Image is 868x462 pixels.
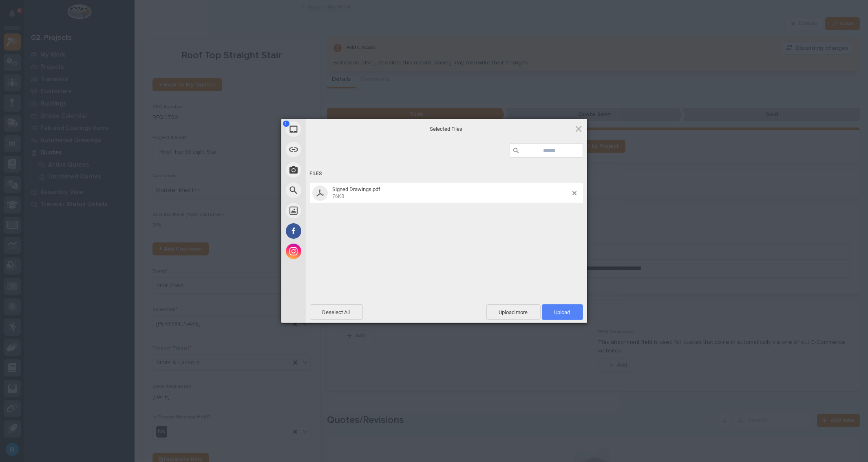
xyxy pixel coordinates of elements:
[333,194,345,199] span: 76KB
[310,166,583,181] div: Files
[554,309,570,315] span: Upload
[281,160,379,180] div: Take Photo
[281,200,379,221] div: Unsplash
[574,124,583,133] span: Click here or hit ESC to close picker
[330,186,572,200] span: Signed Drawings.pdf
[542,304,583,320] span: Upload
[281,119,379,139] div: My Device
[310,304,363,320] span: Deselect All
[281,180,379,200] div: Web Search
[283,121,289,127] span: 1
[281,241,379,262] div: Instagram
[365,125,528,133] span: Selected Files
[333,186,381,192] span: Signed Drawings.pdf
[486,304,541,320] span: Upload more
[281,221,379,241] div: Facebook
[281,139,379,160] div: Link (URL)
